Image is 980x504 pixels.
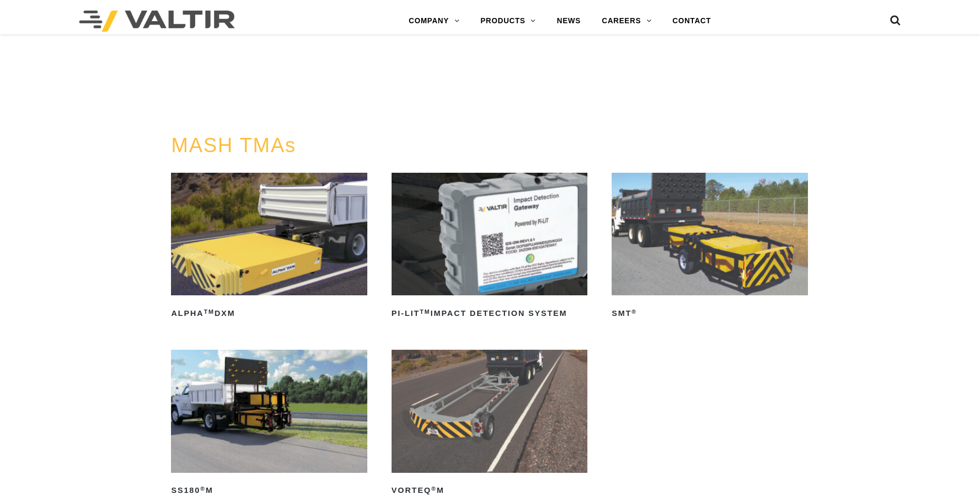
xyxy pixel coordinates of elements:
a: SMT® [612,173,807,322]
a: PI-LITTMImpact Detection System [392,173,587,322]
h2: VORTEQ M [392,482,587,499]
sup: ® [431,486,436,492]
sup: TM [420,309,431,315]
a: ALPHATMDXM [171,173,367,322]
h2: SMT [612,305,807,322]
h2: SS180 M [171,482,367,499]
a: CONTACT [662,11,721,32]
sup: ® [632,309,637,315]
a: VORTEQ®M [392,350,587,499]
h2: ALPHA DXM [171,305,367,322]
sup: TM [204,309,214,315]
a: COMPANY [398,11,470,32]
h2: PI-LIT Impact Detection System [392,305,587,322]
a: CAREERS [591,11,662,32]
a: NEWS [546,11,591,32]
sup: ® [201,486,206,492]
a: MASH TMAs [171,134,296,156]
a: PRODUCTS [470,11,546,32]
a: SS180®M [171,350,367,499]
img: Valtir [79,11,235,32]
